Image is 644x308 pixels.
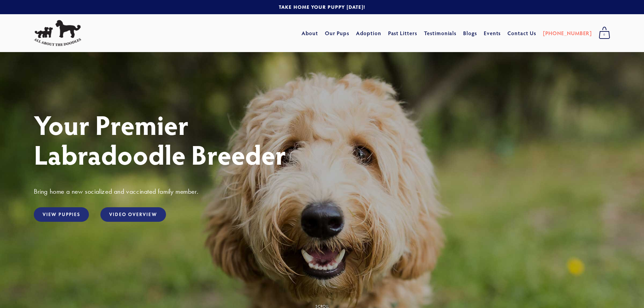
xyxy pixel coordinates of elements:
a: Contact Us [507,27,536,39]
a: Past Litters [388,29,418,37]
a: Our Pups [325,27,350,39]
a: Blogs [463,27,477,39]
a: Video Overview [100,207,166,222]
a: Testimonials [424,27,457,39]
a: About [302,27,318,39]
a: [PHONE_NUMBER] [543,27,592,39]
a: View Puppies [34,207,89,222]
a: Events [484,27,501,39]
h1: Your Premier Labradoodle Breeder [34,110,610,169]
a: Adoption [356,27,381,39]
h3: Bring home a new socialized and vaccinated family member. [34,187,610,196]
img: All About The Doodles [34,20,81,46]
a: 0 items in cart [595,25,614,42]
span: 0 [599,30,610,39]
